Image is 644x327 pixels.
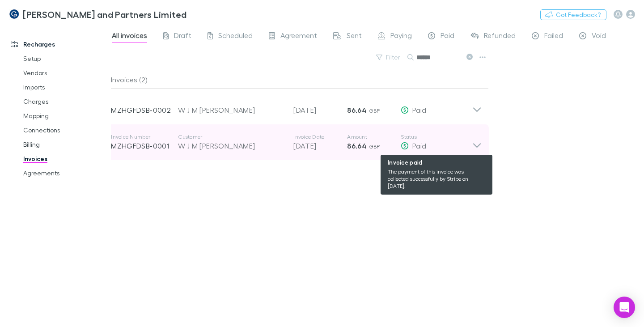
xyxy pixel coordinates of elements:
[111,133,178,140] p: Invoice Number
[347,133,401,140] p: Amount
[293,133,347,140] p: Invoice Date
[111,140,178,151] p: MZHGFDSB-0001
[14,51,116,66] a: Setup
[23,9,187,20] h3: [PERSON_NAME] and Partners Limited
[347,31,362,42] span: Sent
[484,31,516,42] span: Refunded
[178,140,284,151] div: W J M [PERSON_NAME]
[14,123,116,137] a: Connections
[280,31,317,42] span: Agreement
[441,31,454,42] span: Paid
[218,31,253,42] span: Scheduled
[4,4,192,25] a: [PERSON_NAME] and Partners Limited
[9,9,19,20] img: Coates and Partners Limited's Logo
[14,137,116,152] a: Billing
[112,31,147,42] span: All invoices
[540,9,606,20] button: Got Feedback?
[14,66,116,80] a: Vendors
[104,89,489,124] div: MZHGFDSB-0002W J M [PERSON_NAME][DATE]86.64 GBPPaid
[412,141,426,150] span: Paid
[412,106,426,114] span: Paid
[369,107,380,114] span: GBP
[14,109,116,123] a: Mapping
[369,143,380,150] span: GBP
[14,166,116,180] a: Agreements
[293,140,347,151] p: [DATE]
[592,31,606,42] span: Void
[104,124,489,160] div: Invoice NumberMZHGFDSB-0001CustomerW J M [PERSON_NAME]Invoice Date[DATE]Amount86.64 GBPStatus
[14,152,116,166] a: Invoices
[14,94,116,109] a: Charges
[390,31,412,42] span: Paying
[293,105,347,115] p: [DATE]
[178,105,284,115] div: W J M [PERSON_NAME]
[14,80,116,94] a: Imports
[544,31,563,42] span: Failed
[111,105,178,115] p: MZHGFDSB-0002
[347,141,367,150] strong: 86.64
[2,37,116,51] a: Recharges
[178,133,284,140] p: Customer
[347,106,367,115] strong: 86.64
[372,52,406,63] button: Filter
[614,297,635,318] div: Open Intercom Messenger
[401,133,472,140] p: Status
[174,31,191,42] span: Draft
